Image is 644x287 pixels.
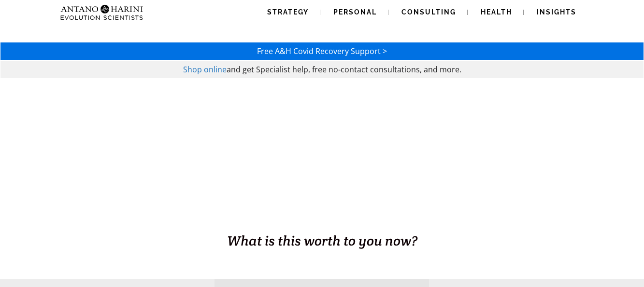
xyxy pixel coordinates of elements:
[401,8,456,16] span: Consulting
[227,64,461,75] span: and get Specialist help, free no-contact consultations, and more.
[333,8,377,16] span: Personal
[227,232,417,249] span: What is this worth to you now?
[257,46,387,56] a: Free A&H Covid Recovery Support >
[267,8,309,16] span: Strategy
[183,64,227,75] a: Shop online
[1,211,643,231] h1: BUSINESS. HEALTH. Family. Legacy
[481,8,512,16] span: Health
[537,8,576,16] span: Insights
